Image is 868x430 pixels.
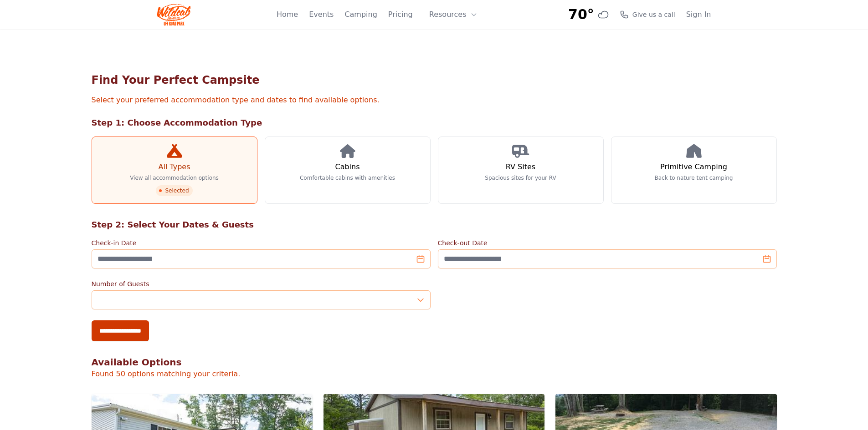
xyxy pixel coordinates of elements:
[277,9,298,20] a: Home
[309,9,334,20] a: Events
[438,238,777,248] label: Check-out Date
[424,5,483,24] button: Resources
[156,185,192,196] span: Selected
[92,95,777,106] p: Select your preferred accommodation type and dates to find available options.
[438,137,604,204] a: RV Sites Spacious sites for your RV
[265,137,431,204] a: Cabins Comfortable cabins with amenities
[92,279,431,288] label: Number of Guests
[335,162,360,172] h3: Cabins
[388,9,413,20] a: Pricing
[92,116,777,129] h2: Step 1: Choose Accommodation Type
[620,10,675,19] a: Give us a call
[686,9,711,20] a: Sign In
[158,162,190,172] h3: All Types
[92,218,777,231] h2: Step 2: Select Your Dates & Guests
[632,10,675,19] span: Give us a call
[344,9,377,20] a: Camping
[568,6,594,23] span: 70°
[506,162,535,172] h3: RV Sites
[485,174,556,182] p: Spacious sites for your RV
[92,137,257,204] a: All Types View all accommodation options Selected
[92,73,777,87] h1: Find Your Perfect Campsite
[655,174,733,182] p: Back to nature tent camping
[660,162,727,172] h3: Primitive Camping
[300,174,395,182] p: Comfortable cabins with amenities
[130,174,219,182] p: View all accommodation options
[157,4,191,25] img: Wildcat Logo
[92,238,431,248] label: Check-in Date
[611,137,777,204] a: Primitive Camping Back to nature tent camping
[92,356,777,369] h2: Available Options
[92,369,777,379] p: Found 50 options matching your criteria.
